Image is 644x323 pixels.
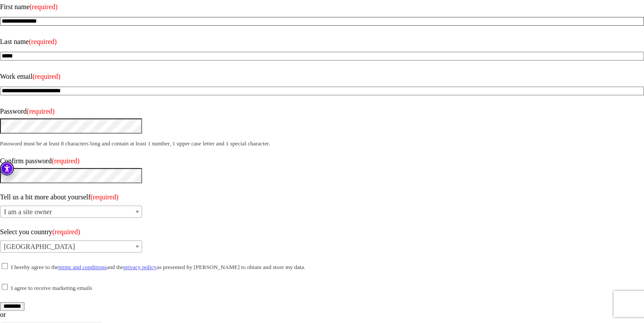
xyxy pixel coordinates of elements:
[0,241,142,253] span: South Africa
[2,284,8,290] input: I agree to receive marketing emails
[11,285,92,291] small: I agree to receive marketing emails
[33,73,61,80] span: (required)
[2,263,8,269] input: I hereby agree to theterms and conditionsand theprivacy policyas presented by [PERSON_NAME] to ob...
[30,3,58,10] span: (required)
[91,193,119,201] span: (required)
[52,228,80,236] span: (required)
[11,264,305,270] small: I hereby agree to the and the as presented by [PERSON_NAME] to obtain and store my data.
[29,38,57,45] span: (required)
[123,264,156,270] a: privacy policy
[52,157,80,165] span: (required)
[0,206,142,218] span: I am a site owner
[58,264,107,270] a: terms and conditions
[27,108,54,115] span: (required)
